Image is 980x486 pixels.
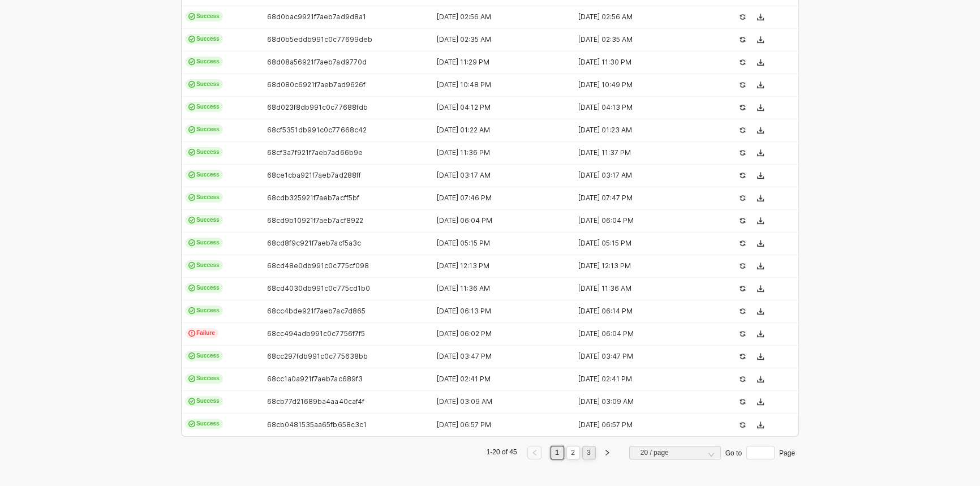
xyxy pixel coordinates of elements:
[583,446,594,459] a: 3
[267,80,365,89] span: 68d080c6921f7aeb7ad9626f
[431,126,564,135] div: [DATE] 01:22 AM
[188,398,195,405] span: icon-cards
[757,217,764,224] span: icon-download
[267,148,362,157] span: 68cf3a7f921f7aeb7ad66b9e
[739,59,746,66] span: icon-success-page
[527,446,542,459] button: left
[185,147,223,157] span: Success
[188,307,195,314] span: icon-cards
[431,80,564,89] div: [DATE] 10:48 PM
[267,420,366,429] span: 68cb0481535aa65fb658c3c1
[573,352,705,361] div: [DATE] 03:47 PM
[757,36,764,43] span: icon-download
[757,149,764,156] span: icon-download
[573,216,705,225] div: [DATE] 06:04 PM
[573,103,705,112] div: [DATE] 04:13 PM
[573,329,705,338] div: [DATE] 06:04 PM
[185,373,223,384] span: Success
[431,352,564,361] div: [DATE] 03:47 PM
[188,285,195,291] span: icon-cards
[185,351,223,361] span: Success
[573,58,705,67] div: [DATE] 11:30 PM
[757,104,764,111] span: icon-download
[185,396,223,406] span: Success
[757,285,764,292] span: icon-download
[431,284,564,293] div: [DATE] 11:36 AM
[573,239,705,248] div: [DATE] 05:15 PM
[739,14,746,20] span: icon-success-page
[185,238,223,248] span: Success
[757,422,764,428] span: icon-download
[757,14,764,20] span: icon-download
[431,216,564,225] div: [DATE] 06:04 PM
[188,262,195,269] span: icon-cards
[757,240,764,247] span: icon-download
[185,419,223,429] span: Success
[573,171,705,180] div: [DATE] 03:17 AM
[573,148,705,157] div: [DATE] 11:37 PM
[431,171,564,180] div: [DATE] 03:17 AM
[188,352,195,359] span: icon-cards
[757,330,764,337] span: icon-download
[573,375,705,384] div: [DATE] 02:41 PM
[551,446,564,459] li: 1
[739,149,746,156] span: icon-success-page
[431,397,564,406] div: [DATE] 03:09 AM
[267,171,360,179] span: 68ce1cba921f7aeb7ad288ff
[739,353,746,360] span: icon-success-page
[267,193,359,202] span: 68cdb325921f7aeb7acff5bf
[757,127,764,134] span: icon-download
[188,171,195,178] span: icon-cards
[757,195,764,201] span: icon-download
[573,12,705,21] div: [DATE] 02:56 AM
[431,261,564,270] div: [DATE] 12:13 PM
[757,81,764,88] span: icon-download
[267,352,367,360] span: 68cc297fdb991c0c775638bb
[582,446,596,459] li: 3
[573,126,705,135] div: [DATE] 01:23 AM
[641,444,714,461] span: 20 / page
[757,172,764,179] span: icon-download
[267,126,366,134] span: 68cf5351db991c0c77668c42
[431,193,564,203] div: [DATE] 07:46 PM
[188,149,195,156] span: icon-cards
[188,330,195,337] span: icon-exclamation
[573,420,705,429] div: [DATE] 06:57 PM
[267,35,372,44] span: 68d0b5eddb991c0c77699deb
[725,446,795,459] div: Go to Page
[185,215,223,225] span: Success
[431,148,564,157] div: [DATE] 11:36 PM
[267,58,366,66] span: 68d08a56921f7aeb7ad9770d
[739,422,746,428] span: icon-success-page
[739,308,746,315] span: icon-success-page
[185,170,223,180] span: Success
[552,446,562,459] a: 1
[188,194,195,201] span: icon-cards
[188,104,195,110] span: icon-cards
[598,446,616,459] li: Next Page
[431,375,564,384] div: [DATE] 02:41 PM
[739,104,746,111] span: icon-success-page
[185,328,218,338] span: Failure
[573,193,705,203] div: [DATE] 07:47 PM
[739,36,746,43] span: icon-success-page
[185,192,223,203] span: Success
[600,446,614,459] button: right
[267,261,368,270] span: 68cd48e0db991c0c775cf098
[757,353,764,360] span: icon-download
[185,11,223,21] span: Success
[185,306,223,316] span: Success
[573,80,705,89] div: [DATE] 10:49 PM
[566,446,580,459] li: 2
[267,375,362,383] span: 68cc1a0a921f7aeb7ac689f3
[431,239,564,248] div: [DATE] 05:15 PM
[188,81,195,88] span: icon-cards
[267,216,363,225] span: 68cd9b10921f7aeb7acf8922
[267,284,369,293] span: 68cd4030db991c0c775cd1b0
[188,13,195,20] span: icon-cards
[431,307,564,316] div: [DATE] 06:13 PM
[431,103,564,112] div: [DATE] 04:12 PM
[629,446,721,464] div: Page Size
[739,81,746,88] span: icon-success-page
[739,195,746,201] span: icon-success-page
